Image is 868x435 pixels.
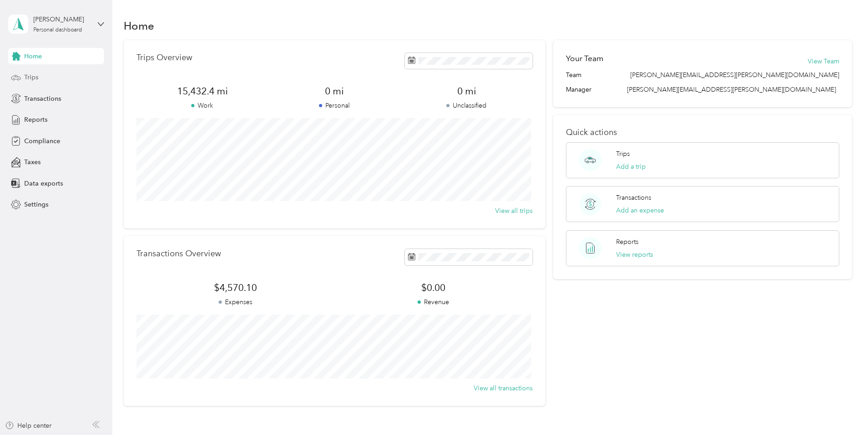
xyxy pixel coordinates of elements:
[24,157,41,167] span: Taxes
[24,115,47,124] span: Reports
[335,281,533,294] span: $0.00
[401,85,533,98] span: 0 mi
[335,297,533,307] p: Revenue
[566,128,839,137] p: Quick actions
[627,86,836,93] span: [PERSON_NAME][EMAIL_ADDRESS][PERSON_NAME][DOMAIN_NAME]
[808,57,839,66] button: View Team
[616,250,653,259] button: View reports
[136,249,221,259] p: Transactions Overview
[817,384,868,435] iframe: Everlance-gr Chat Button Frame
[566,70,581,80] span: Team
[24,200,48,209] span: Settings
[24,52,42,61] span: Home
[136,53,192,62] p: Trips Overview
[33,15,90,24] div: [PERSON_NAME]
[136,101,268,110] p: Work
[401,101,533,110] p: Unclassified
[616,162,646,171] button: Add a trip
[24,72,38,82] span: Trips
[268,101,400,110] p: Personal
[616,149,630,159] p: Trips
[630,70,839,80] span: [PERSON_NAME][EMAIL_ADDRESS][PERSON_NAME][DOMAIN_NAME]
[616,237,638,247] p: Reports
[474,383,533,393] button: View all transactions
[24,136,60,146] span: Compliance
[616,193,651,202] p: Transactions
[268,85,400,98] span: 0 mi
[495,206,533,216] button: View all trips
[136,85,268,98] span: 15,432.4 mi
[136,281,335,294] span: $4,570.10
[566,85,591,94] span: Manager
[5,421,52,430] button: Help center
[124,21,154,31] h1: Home
[24,94,61,104] span: Transactions
[136,297,335,307] p: Expenses
[616,206,664,215] button: Add an expense
[566,53,603,64] h2: Your Team
[33,27,82,33] div: Personal dashboard
[24,179,63,188] span: Data exports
